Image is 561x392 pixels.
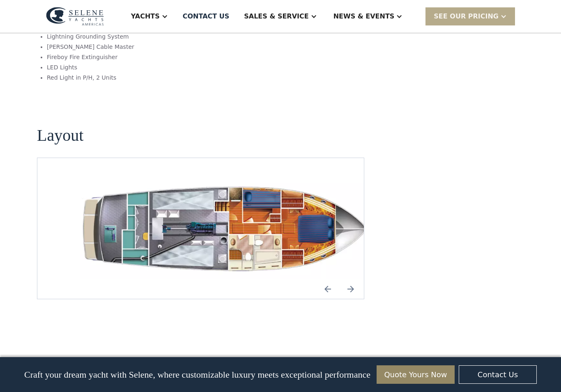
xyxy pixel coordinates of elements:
input: I want to subscribe to your Newsletter.Unsubscribe any time by clicking the link at the bottom of... [2,368,9,375]
input: Yes, I'd like to receive SMS updates.Reply STOP to unsubscribe at any time. [2,341,9,348]
a: open lightbox [70,178,384,279]
h2: Layout [37,126,83,144]
span: Tick the box below to receive occasional updates, exclusive offers, and VIP access via text message. [1,288,119,310]
a: Previous slide [318,279,338,299]
div: Yachts [131,11,160,21]
span: We respect your time - only the good stuff, never spam. [1,315,111,330]
li: LED Lights [47,63,224,72]
li: [PERSON_NAME] Cable Master [47,43,224,51]
img: logo [46,7,104,26]
div: 3 / 3 [70,178,384,279]
strong: I want to subscribe to your Newsletter. [2,370,76,383]
strong: Yes, I'd like to receive SMS updates. [11,343,99,349]
img: icon [318,279,338,299]
div: Sales & Service [244,11,308,21]
span: Unsubscribe any time by clicking the link at the bottom of any message [2,370,115,391]
p: Craft your dream yacht with Selene, where customizable luxury meets exceptional performance [24,369,370,380]
li: Fireboy Fire Extinguisher [47,53,224,62]
div: SEE Our Pricing [425,7,515,25]
a: Quote Yours Now [377,365,455,384]
div: SEE Our Pricing [434,11,499,21]
li: Lightning Grounding System [47,32,224,41]
img: icon [341,279,361,299]
a: Next slide [341,279,361,299]
div: News & EVENTS [333,11,395,21]
div: Contact US [183,11,230,21]
a: Contact Us [459,365,537,384]
span: Reply STOP to unsubscribe at any time. [2,343,113,356]
li: Red Light in P/H, 2 Units [47,73,224,82]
